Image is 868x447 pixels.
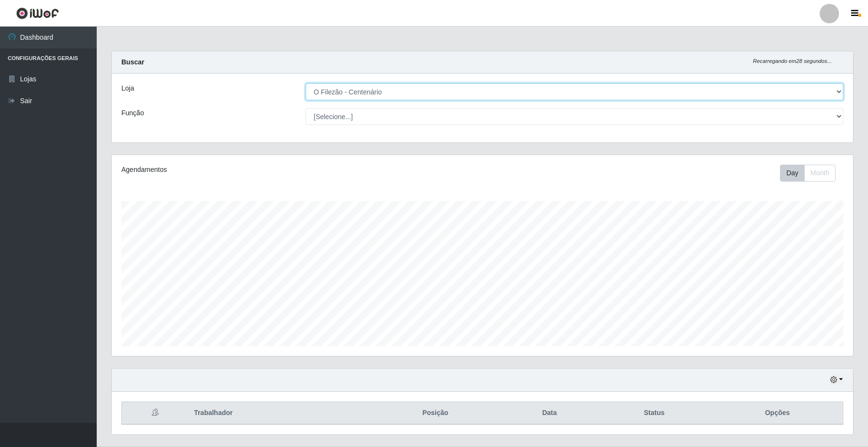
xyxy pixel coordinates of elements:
th: Posição [368,402,502,425]
div: Agendamentos [121,165,414,175]
div: First group [780,165,836,182]
div: Toolbar with button groups [780,165,843,182]
button: Month [804,165,836,182]
th: Data [502,402,596,425]
th: Status [596,402,712,425]
i: Recarregando em 28 segundos... [753,58,832,64]
th: Opções [712,402,843,425]
label: Loja [121,83,134,93]
th: Trabalhador [188,402,368,425]
button: Day [780,165,805,182]
label: Função [121,108,144,118]
img: CoreUI Logo [16,7,59,19]
strong: Buscar [121,58,144,66]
